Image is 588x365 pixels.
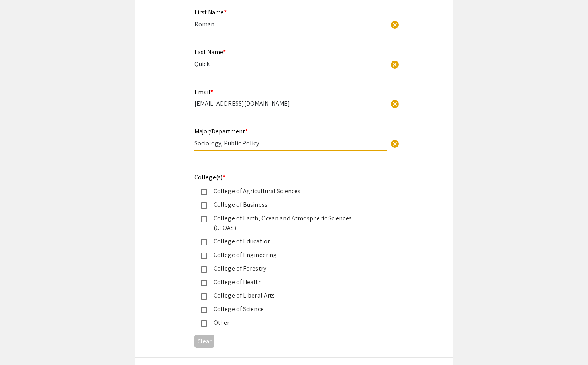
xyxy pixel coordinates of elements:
[390,20,400,29] span: cancel
[194,48,226,56] mat-label: Last Name
[390,99,400,109] span: cancel
[387,96,403,112] button: Clear
[207,291,374,300] div: College of Liberal Arts
[387,56,403,72] button: Clear
[207,200,374,210] div: College of Business
[207,237,374,246] div: College of Education
[194,99,387,108] input: Type Here
[387,16,403,32] button: Clear
[194,20,387,28] input: Type Here
[387,135,403,151] button: Clear
[207,250,374,260] div: College of Engineering
[207,304,374,314] div: College of Science
[390,60,400,69] span: cancel
[194,335,214,348] button: Clear
[207,264,374,273] div: College of Forestry
[207,318,374,328] div: Other
[194,173,225,181] mat-label: College(s)
[207,277,374,287] div: College of Health
[194,8,227,16] mat-label: First Name
[194,139,387,147] input: Type Here
[207,214,374,233] div: College of Earth, Ocean and Atmospheric Sciences (CEOAS)
[207,186,374,196] div: College of Agricultural Sciences
[194,127,248,135] mat-label: Major/Department
[194,88,213,96] mat-label: Email
[390,139,400,149] span: cancel
[6,329,34,359] iframe: Chat
[194,60,387,68] input: Type Here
